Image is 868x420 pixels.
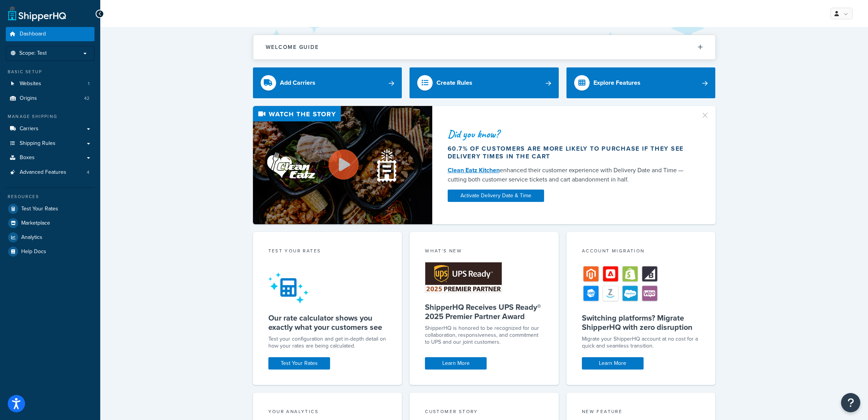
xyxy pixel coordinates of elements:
a: Help Docs [6,245,94,259]
div: Did you know? [448,129,691,139]
span: Shipping Rules [20,140,56,147]
a: Advanced Features4 [6,165,94,180]
a: Boxes [6,151,94,165]
div: New Feature [582,408,700,417]
div: Customer Story [425,408,543,417]
span: Test Your Rates [21,206,58,212]
a: Explore Features [566,67,716,98]
a: Create Rules [410,67,559,98]
a: Learn More [425,357,487,370]
span: Marketplace [21,220,50,227]
div: Basic Setup [6,69,94,75]
div: Resources [6,193,94,200]
p: ShipperHQ is honored to be recognized for our collaboration, responsiveness, and commitment to UP... [425,325,543,346]
a: Test Your Rates [6,202,94,216]
li: Websites [6,77,94,91]
div: Create Rules [437,77,472,88]
span: 42 [84,95,89,102]
span: Help Docs [21,249,46,255]
img: Video thumbnail [253,106,432,224]
button: Open Resource Center [841,393,860,412]
span: Scope: Test [19,50,47,57]
div: 60.7% of customers are more likely to purchase if they see delivery times in the cart [448,145,691,160]
span: Dashboard [20,31,46,37]
div: Account Migration [582,247,700,256]
div: Manage Shipping [6,113,94,120]
div: Your Analytics [268,408,387,417]
div: Explore Features [593,77,640,88]
a: Learn More [582,357,644,370]
a: Clean Eatz Kitchen [448,166,500,175]
span: Origins [20,95,37,102]
span: Advanced Features [20,169,66,176]
span: 4 [87,169,89,176]
h5: Switching platforms? Migrate ShipperHQ with zero disruption [582,313,700,332]
span: 1 [88,81,89,87]
div: enhanced their customer experience with Delivery Date and Time — cutting both customer service ti... [448,166,691,184]
a: Marketplace [6,216,94,230]
a: Carriers [6,122,94,136]
h5: ShipperHQ Receives UPS Ready® 2025 Premier Partner Award [425,302,543,321]
h2: Welcome Guide [266,44,319,50]
a: Activate Delivery Date & Time [448,190,544,202]
h5: Our rate calculator shows you exactly what your customers see [268,313,387,332]
a: Add Carriers [253,67,402,98]
a: Websites1 [6,77,94,91]
a: Shipping Rules [6,136,94,151]
li: Advanced Features [6,165,94,180]
span: Boxes [20,155,35,161]
span: Analytics [21,234,42,241]
a: Analytics [6,230,94,244]
div: What's New [425,247,543,256]
a: Origins42 [6,91,94,106]
a: Dashboard [6,27,94,41]
div: Migrate your ShipperHQ account at no cost for a quick and seamless transition. [582,336,700,349]
div: Test your configuration and get in-depth detail on how your rates are being calculated. [268,336,387,349]
li: Origins [6,91,94,106]
button: Welcome Guide [253,35,715,59]
div: Add Carriers [280,77,315,88]
a: Test Your Rates [268,357,330,370]
span: Websites [20,81,41,87]
div: Test your rates [268,247,387,256]
span: Carriers [20,126,39,132]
